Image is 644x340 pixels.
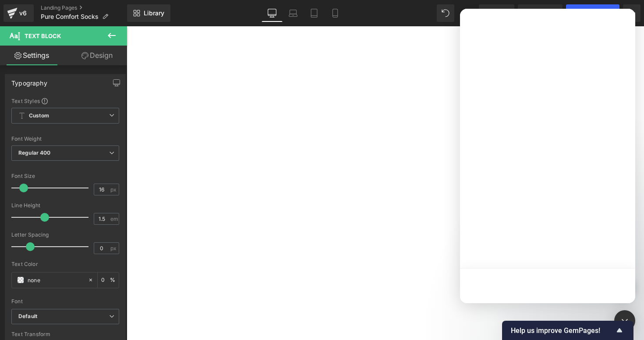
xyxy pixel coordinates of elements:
[11,331,119,337] div: Text Transform
[460,8,635,303] iframe: Intercom live chat
[511,326,614,335] span: Help us improve GemPages!
[511,325,625,336] button: Show survey - Help us improve GemPages!
[614,310,635,331] iframe: Intercom live chat
[18,313,37,320] i: Default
